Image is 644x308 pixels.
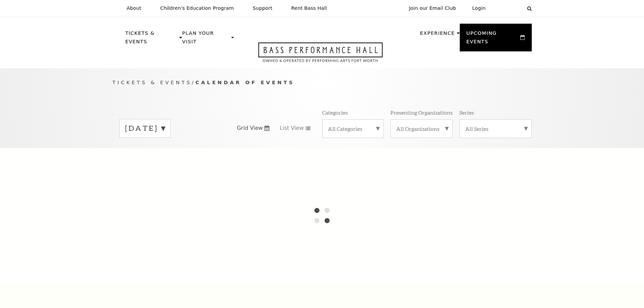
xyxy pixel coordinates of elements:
[465,125,526,132] label: All Series
[280,124,304,132] span: List View
[195,79,294,85] span: Calendar of Events
[125,123,165,134] label: [DATE]
[113,78,532,87] p: /
[237,124,263,132] span: Grid View
[322,109,348,116] p: Categories
[291,5,327,11] p: Rent Bass Hall
[125,29,178,50] p: Tickets & Events
[396,125,447,132] label: All Organizations
[420,29,455,41] p: Experience
[113,79,192,85] span: Tickets & Events
[390,109,453,116] p: Presenting Organizations
[467,29,519,50] p: Upcoming Events
[160,5,234,11] p: Children's Education Program
[127,5,141,11] p: About
[328,125,378,132] label: All Categories
[459,109,474,116] p: Series
[253,5,272,11] p: Support
[497,5,521,11] select: Select:
[182,29,230,50] p: Plan Your Visit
